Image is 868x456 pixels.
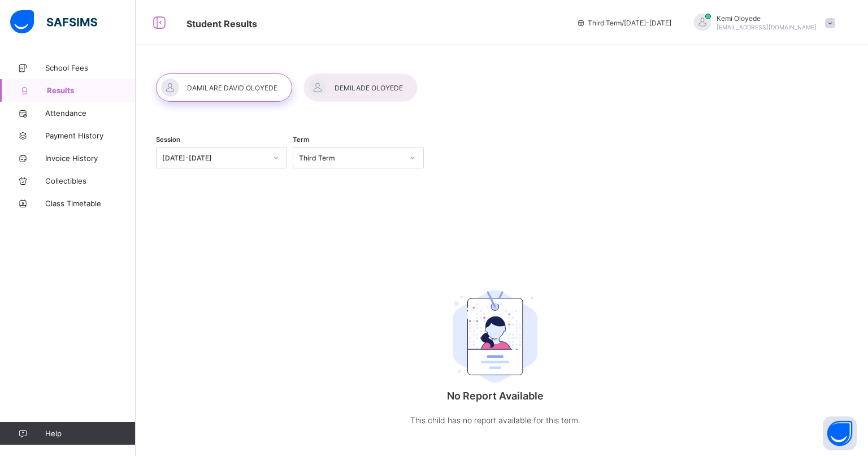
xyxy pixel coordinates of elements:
span: Payment History [45,131,136,140]
span: Attendance [45,108,136,118]
span: [EMAIL_ADDRESS][DOMAIN_NAME] [717,24,817,31]
button: Open asap [823,416,857,450]
span: School Fees [45,63,136,72]
span: Student Results [186,18,257,29]
span: Term [293,136,309,144]
img: safsims [10,10,97,34]
div: [DATE]-[DATE] [162,154,266,162]
p: No Report Available [382,390,608,402]
span: Collectibles [45,176,136,185]
span: Results [47,86,136,95]
span: Invoice History [45,154,136,163]
img: student.207b5acb3037b72b59086e8b1a17b1d0.svg [453,290,537,383]
div: KemiOloyede [683,14,841,32]
span: Help [45,429,135,438]
span: session/term information [576,19,671,27]
p: This child has no report available for this term. [382,413,608,427]
span: Class Timetable [45,199,136,208]
span: Kemi Oloyede [717,14,817,23]
div: Third Term [299,154,403,162]
span: Session [156,136,180,144]
div: No Report Available [382,259,608,450]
